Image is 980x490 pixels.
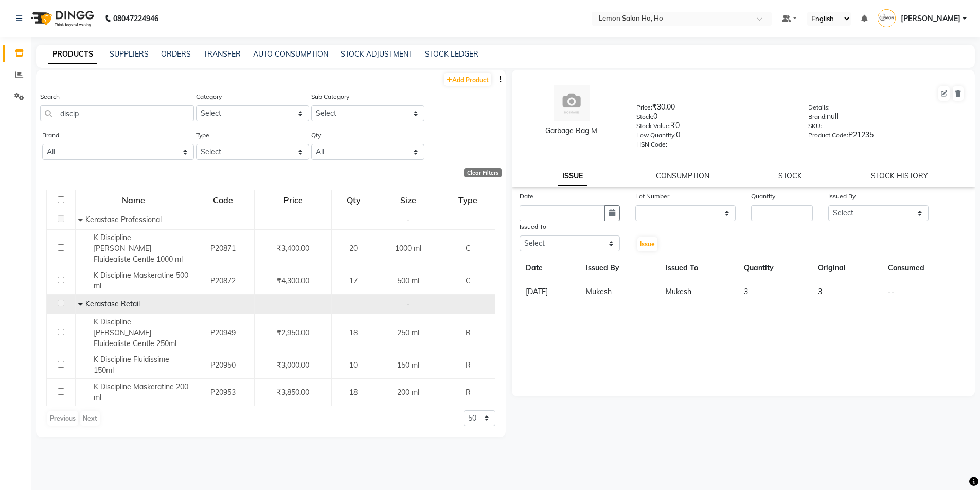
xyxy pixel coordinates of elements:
span: R [466,328,471,337]
span: P20953 [210,388,236,397]
th: Issued To [660,257,738,280]
td: 3 [812,280,882,304]
span: P20872 [210,276,236,285]
td: Mukesh [580,280,660,304]
label: Quantity [751,192,775,201]
span: K Discipline Maskeratine 500 ml [94,270,188,291]
label: SKU: [808,121,822,131]
img: Aquib Khan [878,9,896,27]
div: 0 [636,111,793,125]
span: Collapse Row [78,215,85,224]
label: Price: [636,103,652,112]
span: - [407,299,410,308]
div: Garbage Bag M [522,125,621,136]
td: Mukesh [660,280,738,304]
div: Qty [332,191,375,209]
span: K Discipline Maskeratine 200 ml [94,382,188,402]
label: Category [196,92,222,101]
input: Search by product name or code [40,105,194,121]
td: -- [882,280,967,304]
div: Size [377,191,440,209]
span: ₹3,000.00 [277,360,309,370]
div: Clear Filters [464,168,502,177]
td: [DATE] [520,280,580,304]
th: Quantity [738,257,811,280]
span: 20 [349,244,358,253]
label: Product Code: [808,131,848,140]
label: Date [520,192,533,201]
th: Issued By [580,257,660,280]
span: 18 [349,388,358,397]
span: 10 [349,360,358,370]
span: ₹3,400.00 [277,244,309,253]
a: STOCK LEDGER [425,49,478,59]
th: Consumed [882,257,967,280]
span: P20950 [210,360,236,370]
div: Price [255,191,330,209]
div: Type [442,191,494,209]
a: STOCK ADJUSTMENT [341,49,413,59]
span: C [466,276,471,285]
span: K Discipline Fluidissime 150ml [94,355,169,375]
span: 500 ml [397,276,419,285]
label: Brand: [808,112,827,121]
div: Code [192,191,254,209]
span: P20949 [210,328,236,337]
div: P21235 [808,130,965,144]
span: 18 [349,328,358,337]
th: Date [520,257,580,280]
span: P20871 [210,244,236,253]
span: [PERSON_NAME] [901,13,960,24]
span: Kerastase Retail [85,299,140,308]
img: avatar [554,85,590,121]
a: AUTO CONSUMPTION [253,49,328,59]
span: Kerastase Professional [85,215,162,224]
label: Type [196,131,209,140]
span: ₹4,300.00 [277,276,309,285]
span: ₹2,950.00 [277,328,309,337]
span: 250 ml [397,328,419,337]
label: Sub Category [311,92,349,101]
a: STOCK HISTORY [871,171,928,180]
b: 08047224946 [113,4,158,33]
span: - [407,215,410,224]
label: Stock Value: [636,121,671,131]
a: ISSUE [558,167,587,186]
span: 17 [349,276,358,285]
div: Name [76,191,190,209]
label: Low Quantity: [636,131,676,140]
label: Issued To [520,222,546,231]
div: ₹30.00 [636,102,793,116]
div: ₹0 [636,120,793,135]
label: Search [40,92,60,101]
img: logo [26,4,97,33]
span: R [466,360,471,370]
button: Issue [637,237,657,251]
a: SUPPLIERS [110,49,149,59]
div: null [808,111,965,125]
label: HSN Code: [636,140,667,149]
span: 200 ml [397,388,419,397]
span: R [466,388,471,397]
span: K Discipline [PERSON_NAME] Fluidealiste Gentle 250ml [94,317,176,348]
label: Issued By [828,192,856,201]
label: Brand [42,131,59,140]
td: 3 [738,280,811,304]
label: Qty [311,131,321,140]
span: C [466,244,471,253]
a: Add Product [444,73,491,86]
span: Collapse Row [78,299,85,308]
a: CONSUMPTION [656,171,709,180]
a: ORDERS [161,49,191,59]
a: TRANSFER [203,49,241,59]
label: Stock: [636,112,653,121]
label: Details: [808,103,830,112]
span: ₹3,850.00 [277,388,309,397]
th: Original [812,257,882,280]
span: Issue [640,240,655,248]
span: K Discipline [PERSON_NAME] Fluidealiste Gentle 1000 ml [94,233,183,264]
span: 1000 ml [395,244,421,253]
div: 0 [636,130,793,144]
span: 150 ml [397,360,419,370]
a: STOCK [778,171,802,180]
